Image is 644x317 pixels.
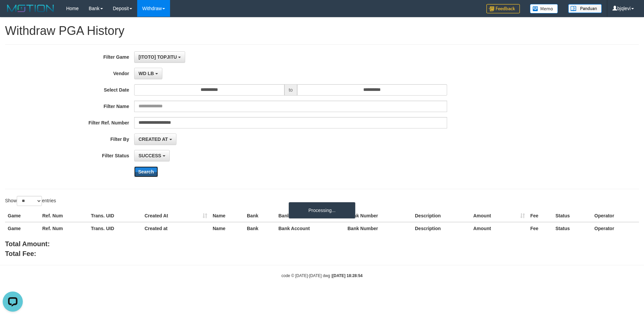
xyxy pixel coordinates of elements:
[281,273,363,278] small: code © [DATE]-[DATE] dwg |
[345,222,412,234] th: Bank Number
[5,240,50,248] b: Total Amount:
[276,210,345,222] th: Bank Account
[142,222,210,234] th: Created at
[139,54,177,60] span: [ITOTO] TOPJITU
[142,210,210,222] th: Created At
[530,4,558,13] img: Button%20Memo.svg
[139,71,154,76] span: WD LB
[486,4,520,13] img: Feedback.jpg
[210,222,244,234] th: Name
[139,153,161,158] span: SUCCESS
[210,210,244,222] th: Name
[528,210,553,222] th: Fee
[40,222,88,234] th: Ref. Num
[412,222,471,234] th: Description
[5,250,36,257] b: Total Fee:
[3,3,23,23] button: Open LiveChat chat widget
[134,150,170,161] button: SUCCESS
[244,210,276,222] th: Bank
[471,210,528,222] th: Amount
[592,222,639,234] th: Operator
[284,84,297,96] span: to
[553,222,592,234] th: Status
[5,222,40,234] th: Game
[134,134,176,145] button: CREATED AT
[134,166,158,177] button: Search
[528,222,553,234] th: Fee
[592,210,639,222] th: Operator
[412,210,471,222] th: Description
[5,196,56,206] label: Show entries
[88,210,142,222] th: Trans. UID
[553,210,592,222] th: Status
[288,202,356,219] div: Processing...
[88,222,142,234] th: Trans. UID
[332,273,363,278] strong: [DATE] 18:28:54
[134,68,162,79] button: WD LB
[139,137,168,142] span: CREATED AT
[17,196,42,206] select: Showentries
[5,24,639,38] h1: Withdraw PGA History
[5,3,56,13] img: MOTION_logo.png
[471,222,528,234] th: Amount
[276,222,345,234] th: Bank Account
[40,210,88,222] th: Ref. Num
[244,222,276,234] th: Bank
[568,4,602,13] img: panduan.png
[134,51,185,63] button: [ITOTO] TOPJITU
[345,210,412,222] th: Bank Number
[5,210,40,222] th: Game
